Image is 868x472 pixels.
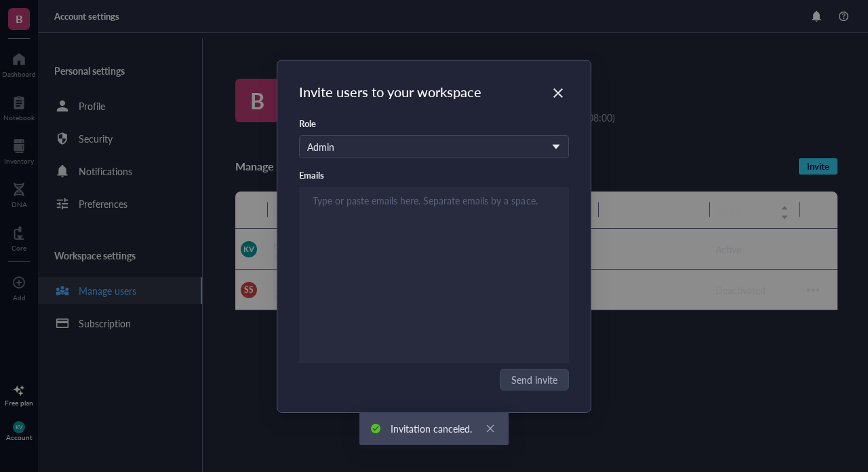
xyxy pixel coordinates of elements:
[486,424,495,433] span: close
[500,369,569,391] button: Send invite
[299,117,316,130] div: Role
[483,421,498,436] a: Close
[299,169,324,181] div: Emails
[391,421,472,436] div: Invitation canceled.
[307,139,546,154] div: Admin
[547,85,569,101] span: Close
[299,82,481,101] div: Invite users to your workspace
[547,82,569,104] button: Close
